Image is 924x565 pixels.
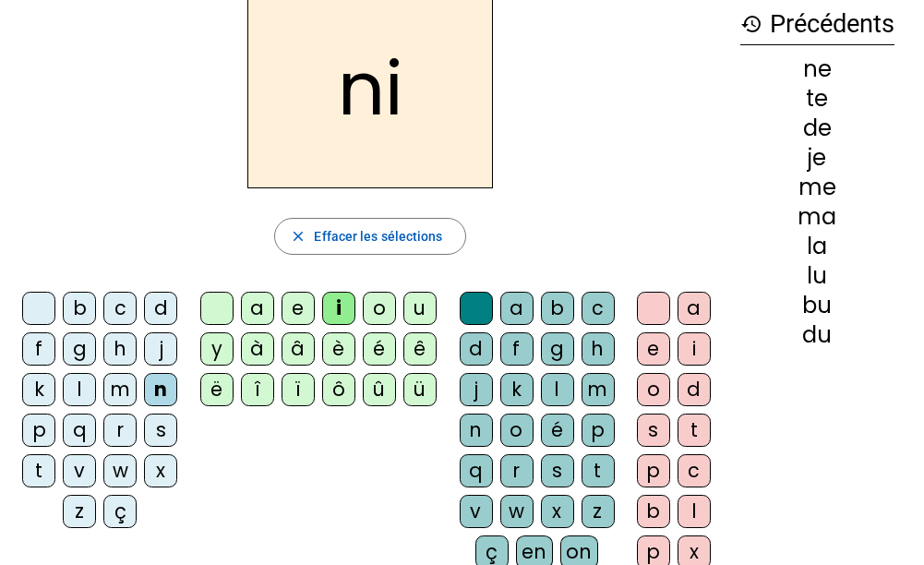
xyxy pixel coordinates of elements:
div: b [63,292,96,325]
div: la [740,235,894,258]
div: te [740,88,894,110]
div: ô [322,373,355,406]
button: Effacer les sélections [274,218,465,255]
div: k [500,373,534,406]
div: o [500,414,534,447]
div: bu [740,295,894,317]
div: b [637,495,670,528]
div: s [637,414,670,447]
div: a [500,292,534,325]
div: ï [282,373,315,406]
div: c [103,292,137,325]
div: û [363,373,396,406]
div: r [500,454,534,487]
div: v [63,454,96,487]
div: o [637,373,670,406]
div: o [363,292,396,325]
mat-icon: close [290,228,306,245]
div: w [500,495,534,528]
div: e [282,292,315,325]
div: x [541,495,574,528]
div: h [103,332,137,366]
div: i [322,292,355,325]
div: ma [740,206,894,228]
div: b [541,292,574,325]
div: c [678,454,711,487]
div: î [241,373,274,406]
div: p [22,414,55,447]
div: u [403,292,437,325]
mat-icon: history [740,13,762,35]
div: j [144,332,177,366]
div: h [582,332,615,366]
div: z [63,495,96,528]
div: d [678,373,711,406]
div: è [322,332,355,366]
div: d [144,292,177,325]
div: p [582,414,615,447]
div: q [63,414,96,447]
div: me [740,176,894,198]
div: t [582,454,615,487]
div: e [637,332,670,366]
div: i [678,332,711,366]
div: g [541,332,574,366]
div: c [582,292,615,325]
div: r [103,414,137,447]
div: é [541,414,574,447]
div: j [460,373,493,406]
div: w [103,454,137,487]
div: é [363,332,396,366]
div: l [63,373,96,406]
div: ne [740,58,894,80]
div: m [103,373,137,406]
div: l [541,373,574,406]
div: m [582,373,615,406]
div: je [740,147,894,169]
div: de [740,117,894,139]
div: l [678,495,711,528]
div: â [282,332,315,366]
div: lu [740,265,894,287]
div: ü [403,373,437,406]
div: à [241,332,274,366]
div: ê [403,332,437,366]
div: x [144,454,177,487]
div: t [22,454,55,487]
div: z [582,495,615,528]
div: k [22,373,55,406]
div: du [740,324,894,346]
div: n [144,373,177,406]
div: f [500,332,534,366]
div: d [460,332,493,366]
h3: Précédents [740,4,894,45]
div: t [678,414,711,447]
div: p [637,454,670,487]
div: n [460,414,493,447]
div: g [63,332,96,366]
div: v [460,495,493,528]
div: f [22,332,55,366]
div: ç [103,495,137,528]
div: s [144,414,177,447]
div: y [200,332,234,366]
div: q [460,454,493,487]
div: a [241,292,274,325]
div: s [541,454,574,487]
div: a [678,292,711,325]
div: ë [200,373,234,406]
span: Effacer les sélections [314,225,442,247]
